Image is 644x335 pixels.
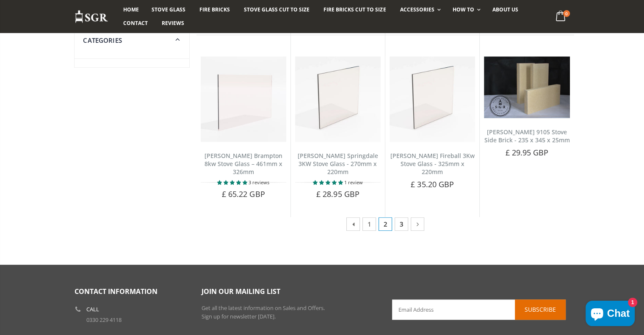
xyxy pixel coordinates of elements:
span: Fire Bricks [199,6,230,13]
span: Home [123,6,139,13]
img: Burley Hollywell 9105 stove side brick [484,56,569,118]
a: Home [117,3,145,17]
a: Fire Bricks [193,3,236,17]
a: [PERSON_NAME] Springdale 3KW Stove Glass - 270mm x 220mm [298,152,378,176]
span: Stove Glass [152,6,185,13]
img: Burley Fireball 3KW Stove Glass [390,56,475,142]
span: 2 [379,217,392,231]
span: Contact Information [75,287,158,296]
a: 1 [362,217,376,231]
span: 5.00 stars [217,179,249,185]
a: 0 [552,8,569,25]
span: Stove Glass Cut To Size [244,6,310,13]
a: 3 [395,217,408,231]
span: 0 [563,10,570,17]
b: Call [86,307,99,312]
span: How To [453,6,474,13]
a: Accessories [393,3,445,17]
span: 1 review [344,179,363,185]
span: £ 29.95 GBP [505,147,548,158]
span: Contact [123,19,148,27]
a: Fire Bricks Cut To Size [317,3,392,17]
span: £ 65.22 GBP [222,189,265,199]
inbox-online-store-chat: Shopify online store chat [583,301,637,328]
a: How To [446,3,485,17]
a: [PERSON_NAME] Fireball 3Kw Stove Glass - 325mm x 220mm [390,152,475,176]
span: Accessories [400,6,434,13]
span: Join our mailing list [202,287,280,296]
a: About us [486,3,525,17]
a: [PERSON_NAME] 9105 Stove Side Brick - 235 x 345 x 25mm [484,128,569,144]
a: [PERSON_NAME] Brampton 8kw Stove Glass – 461mm x 326mm [205,152,282,176]
a: 0330 229 4118 [86,316,122,324]
button: Subscribe [515,299,566,320]
span: 5.00 stars [313,179,344,185]
a: Stove Glass [145,3,192,17]
a: Reviews [155,17,191,30]
a: Stove Glass Cut To Size [238,3,316,17]
span: £ 28.95 GBP [316,189,359,199]
span: Categories [83,36,122,44]
span: £ 35.20 GBP [411,179,454,189]
a: Contact [117,17,154,30]
span: Fire Bricks Cut To Size [323,6,386,13]
img: Stove Glass Replacement [75,10,108,24]
input: Email Address [392,299,566,320]
span: Reviews [162,19,184,27]
img: Burley Springdale 3KW Stove Glass [295,56,381,142]
span: About us [492,6,518,13]
span: 3 reviews [249,179,269,185]
p: Get all the latest information on Sales and Offers. Sign up for newsletter [DATE]. [202,304,379,321]
img: Burley Brampton 8kw replacement stove glass [201,56,286,142]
